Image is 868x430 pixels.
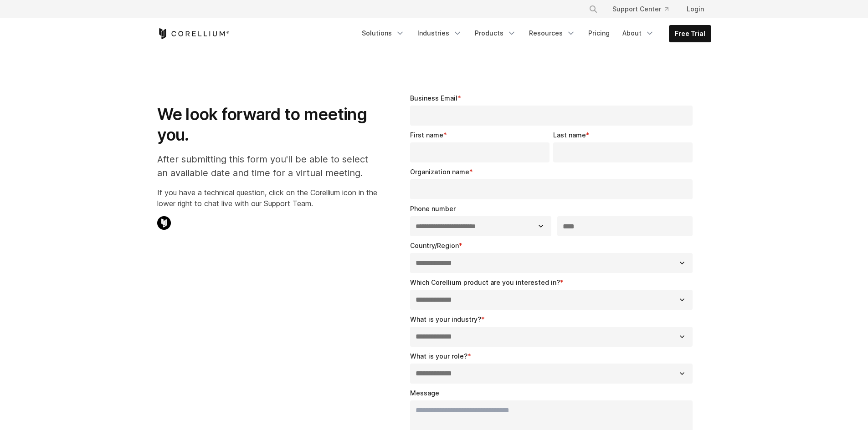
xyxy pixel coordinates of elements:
span: Business Email [410,94,457,102]
span: Message [410,389,439,397]
span: Organization name [410,168,469,176]
div: Navigation Menu [356,25,711,42]
a: About [617,25,660,41]
button: Search [585,1,601,17]
a: Login [679,1,711,17]
p: After submitting this form you'll be able to select an available date and time for a virtual meet... [157,152,377,180]
p: If you have a technical question, click on the Corellium icon in the lower right to chat live wit... [157,187,377,209]
a: Industries [412,25,467,41]
a: Resources [524,25,581,41]
span: Last name [553,131,586,139]
a: Free Trial [669,25,711,42]
span: First name [410,131,443,139]
span: Which Corellium product are you interested in? [410,278,560,286]
span: Phone number [410,205,456,212]
span: What is your industry? [410,315,481,323]
span: What is your role? [410,352,467,360]
img: Corellium Chat Icon [157,216,171,230]
a: Products [469,25,522,41]
span: Country/Region [410,242,459,249]
h1: We look forward to meeting you. [157,104,377,145]
a: Solutions [356,25,410,41]
a: Support Center [605,1,676,17]
a: Pricing [583,25,615,41]
div: Navigation Menu [578,1,711,17]
a: Corellium Home [157,28,230,39]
